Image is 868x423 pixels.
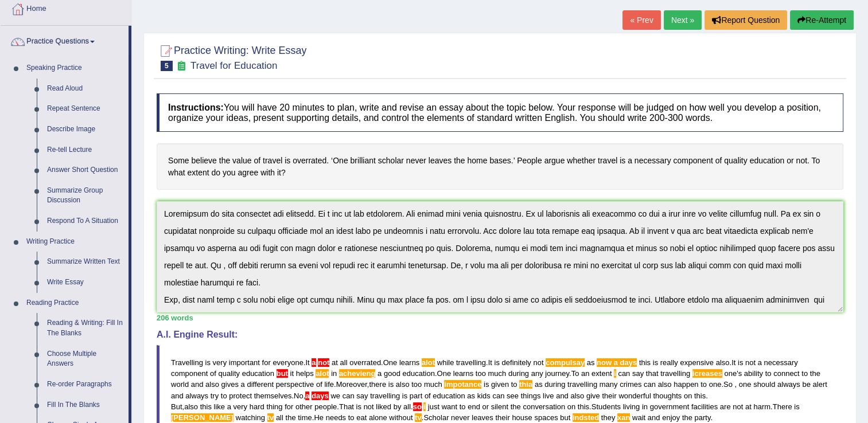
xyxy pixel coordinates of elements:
[646,369,659,378] span: that
[511,402,521,411] span: the
[21,232,129,252] a: Writing Practice
[600,380,618,389] span: many
[745,402,752,411] span: at
[356,413,367,422] span: eat
[370,391,400,400] span: travelling
[274,369,277,378] span: Use a comma before ‘but’ if it connects two independent clauses (unless they are closely connecte...
[262,358,271,367] span: for
[570,391,584,400] span: also
[682,413,692,422] span: the
[546,358,585,367] span: Possible spelling mistake found. (did you mean: compulsory)
[511,380,517,389] span: to
[664,10,702,30] a: Next »
[744,369,763,378] span: ability
[171,369,208,378] span: component
[298,413,312,422] span: time
[534,413,558,422] span: spaces
[42,313,129,343] a: Reading & Writing: Fill In The Blanks
[738,358,743,367] span: is
[456,358,486,367] span: travelling
[618,391,651,400] span: wonderful
[614,358,618,367] span: Did you mean “nowadays”?
[42,160,129,181] a: Answer Short Question
[273,358,303,367] span: everyone
[21,293,129,314] a: Reading Practice
[544,380,565,389] span: during
[556,391,569,400] span: and
[205,358,211,367] span: is
[339,402,354,411] span: That
[734,380,737,389] span: Put a space after the comma, but not before the comma. (did you mean: ,)
[42,344,129,374] a: Choose Multiple Answers
[305,391,309,400] span: The plural noun “days” cannot be used with the article “a”. Did you mean “a day” or “days”?
[531,369,543,378] span: any
[602,391,616,400] span: their
[632,369,644,378] span: say
[376,402,391,411] span: liked
[294,391,303,400] span: No
[578,402,589,411] span: this
[521,391,541,400] span: things
[423,402,426,411] span: The personal pronoun “I” should be uppercase. (did you mean: I)
[653,358,658,367] span: is
[508,369,529,378] span: during
[482,402,489,411] span: or
[316,358,318,367] span: The adverb “not” cannot be used like a noun.
[42,252,129,272] a: Summarize Written Text
[356,402,361,411] span: is
[157,93,843,132] h4: You will have 20 minutes to plan, write and revise an essay about the topic below. Your response ...
[622,10,660,30] a: « Prev
[758,358,762,367] span: a
[658,380,672,389] span: also
[618,369,630,378] span: can
[210,369,216,378] span: of
[285,413,295,422] span: the
[213,358,227,367] span: very
[476,369,486,378] span: too
[586,391,600,400] span: give
[242,369,274,378] span: education
[453,369,473,378] span: learns
[738,369,742,378] span: s
[723,380,733,389] span: So
[684,391,692,400] span: on
[42,99,129,119] a: Repeat Sentence
[42,119,129,140] a: Describe Image
[477,391,491,400] span: kids
[662,413,680,422] span: enjoy
[415,413,422,422] span: Possible spelling mistake found. (did you mean: TV)
[340,358,347,367] span: all
[581,369,589,378] span: an
[369,413,387,422] span: alone
[639,358,651,367] span: this
[653,391,682,400] span: thoughts
[247,380,274,389] span: different
[642,402,648,411] span: in
[200,402,212,411] span: this
[396,380,410,389] span: also
[591,402,621,411] span: Students
[389,413,412,422] span: without
[764,358,797,367] span: necessary
[402,369,434,378] span: education
[495,413,509,422] span: their
[42,181,129,211] a: Summarize Group Discussion
[330,391,340,400] span: we
[190,60,278,71] small: Travel for Education
[612,358,614,367] span: Did you mean “nowadays”?
[573,413,599,422] span: Possible spelling mistake found. (did you mean: indited)
[674,380,698,389] span: happen
[801,369,808,378] span: to
[491,380,509,389] span: given
[42,211,129,232] a: Respond To A Situation
[472,413,493,422] span: leaves
[314,402,337,411] span: people
[614,369,616,378] span: The personal pronoun “I” should be uppercase. (did you mean: I)
[1,26,129,54] a: Practice Questions
[171,358,203,367] span: Travelling
[773,402,792,411] span: There
[266,402,282,411] span: thing
[745,358,756,367] span: not
[411,380,422,389] span: too
[332,358,338,367] span: at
